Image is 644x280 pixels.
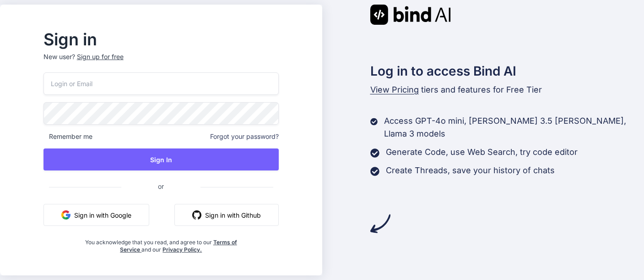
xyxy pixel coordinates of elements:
a: Privacy Policy. [162,246,202,253]
button: Sign in with Github [174,204,279,226]
div: You acknowledge that you read, and agree to our and our [82,233,239,253]
div: Sign up for free [77,52,124,61]
img: arrow [370,214,390,234]
span: Forgot your password? [210,132,279,141]
span: or [121,175,200,198]
h2: Sign in [43,32,279,47]
input: Login or Email [43,72,279,95]
button: Sign in with Google [43,204,149,226]
p: Access GPT-4o mini, [PERSON_NAME] 3.5 [PERSON_NAME], Llama 3 models [384,115,644,140]
a: Terms of Service [120,239,237,253]
p: Generate Code, use Web Search, try code editor [386,146,578,159]
span: Remember me [43,132,92,141]
p: Create Threads, save your history of chats [386,164,555,177]
img: google [61,210,70,220]
span: View Pricing [370,85,419,94]
button: Sign In [43,148,279,170]
img: github [192,210,201,220]
img: Bind AI logo [370,5,451,25]
p: New user? [43,52,279,72]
